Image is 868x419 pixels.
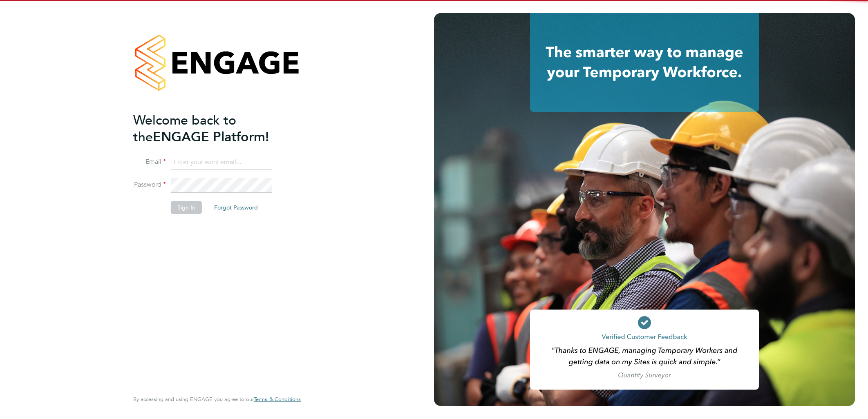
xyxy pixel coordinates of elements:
[171,201,202,214] button: Sign In
[254,396,301,403] a: Terms & Conditions
[133,181,166,189] label: Password
[171,155,272,170] input: Enter your work email...
[133,112,236,145] span: Welcome back to the
[133,396,301,403] span: By accessing and using ENGAGE you agree to our
[133,158,166,166] label: Email
[254,396,301,403] span: Terms & Conditions
[133,112,293,145] h2: ENGAGE Platform!
[208,201,264,214] button: Forgot Password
